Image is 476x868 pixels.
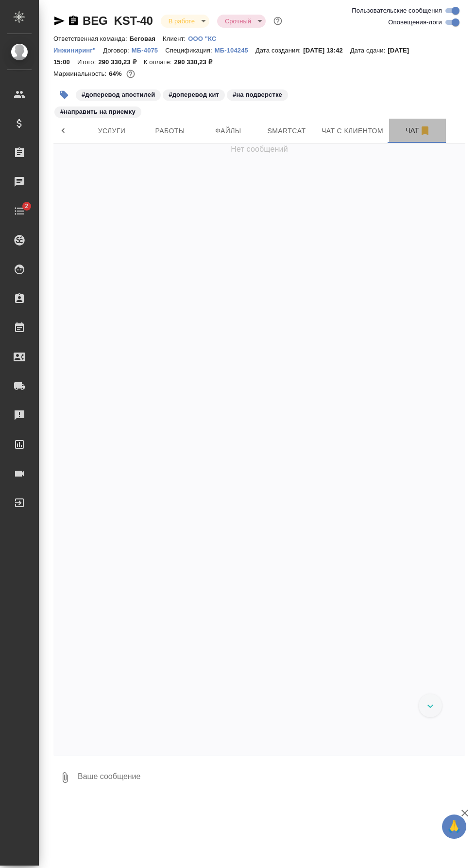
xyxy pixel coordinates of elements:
[53,15,65,27] button: Скопировать ссылку для ЯМессенджера
[226,90,289,98] span: на подверстке
[205,125,252,137] span: Файлы
[147,125,193,137] span: Работы
[303,47,350,54] p: [DATE] 13:42
[352,6,442,16] span: Пользовательские сообщения
[83,14,153,27] a: BEG_KST-40
[124,68,137,80] button: 87010.51 RUB;
[388,18,442,27] span: Оповещения-логи
[75,90,162,98] span: доперевод апостилей
[132,47,165,54] p: МБ-4075
[103,47,132,54] p: Договор:
[161,15,209,28] div: В работе
[53,84,75,106] button: Добавить тэг
[53,35,217,54] p: ООО "КС Инжиниринг"
[88,125,135,137] span: Услуги
[166,17,198,25] button: В работе
[272,15,284,27] button: Доп статусы указывают на важность/срочность заказа
[322,125,383,137] span: Чат с клиентом
[231,143,288,155] span: Нет сообщений
[19,201,34,211] span: 2
[53,70,109,77] p: Маржинальность:
[174,58,219,66] p: 290 330,23 ₽
[162,90,226,98] span: доперевод кит
[350,47,388,54] p: Дата сдачи:
[77,58,98,66] p: Итого:
[53,107,142,116] span: направить на приемку
[132,46,165,54] a: МБ-4075
[60,107,136,117] p: #направить на приемку
[68,15,79,27] button: Скопировать ссылку
[53,35,130,42] p: Ответственная команда:
[419,125,431,137] svg: Отписаться
[222,17,254,25] button: Срочный
[53,34,217,54] a: ООО "КС Инжиниринг"
[446,816,462,837] span: 🙏
[109,70,124,77] p: 64%
[169,90,219,100] p: #доперевод кит
[163,35,188,42] p: Клиент:
[233,90,282,100] p: #на подверстке
[98,58,143,66] p: 290 330,23 ₽
[130,35,163,42] p: Беговая
[217,15,266,28] div: В работе
[263,125,310,137] span: Smartcat
[395,124,442,137] span: Чат
[144,58,174,66] p: К оплате:
[215,46,255,54] a: МБ-104245
[165,47,214,54] p: Спецификация:
[442,815,466,839] button: 🙏
[215,47,255,54] p: МБ-104245
[2,199,36,223] a: 2
[82,90,155,100] p: #доперевод апостилей
[255,47,303,54] p: Дата создания:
